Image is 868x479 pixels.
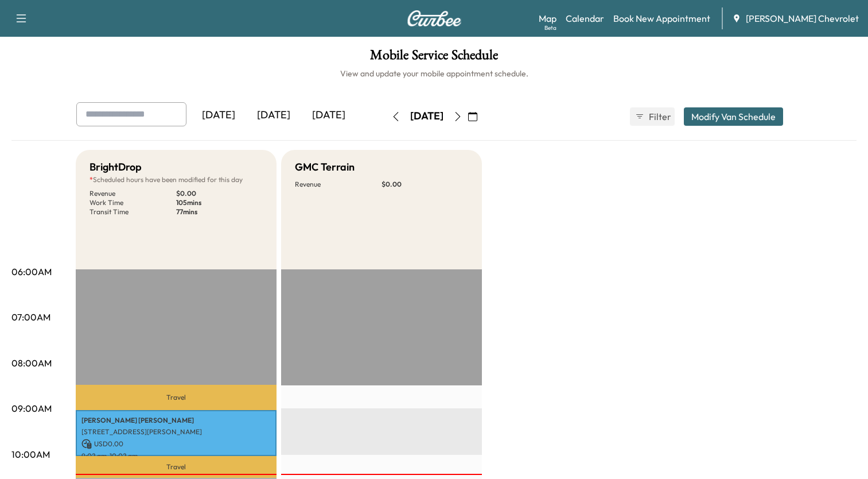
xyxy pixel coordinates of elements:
[76,456,277,478] p: Travel
[684,107,783,126] button: Modify Van Schedule
[630,107,675,126] button: Filter
[407,10,462,26] img: Curbee Logo
[81,451,271,461] p: 9:02 am - 10:02 am
[81,427,271,436] p: [STREET_ADDRESS][PERSON_NAME]
[11,48,857,68] h1: Mobile Service Schedule
[410,109,443,123] div: [DATE]
[89,175,263,184] p: Scheduled hours have been modified for this day
[544,24,556,32] div: Beta
[89,207,176,217] p: Transit Time
[301,102,356,129] div: [DATE]
[89,189,176,198] p: Revenue
[746,11,859,25] span: [PERSON_NAME] Chevrolet
[89,198,176,207] p: Work Time
[295,159,355,175] h5: GMC Terrain
[11,68,857,79] h6: View and update your mobile appointment schedule.
[649,110,670,123] span: Filter
[11,401,52,415] p: 09:00AM
[81,439,271,449] p: USD 0.00
[176,207,263,217] p: 77 mins
[81,416,271,425] p: [PERSON_NAME] [PERSON_NAME]
[382,180,468,189] p: $ 0.00
[11,310,50,324] p: 07:00AM
[613,11,710,25] a: Book New Appointment
[539,11,556,25] a: MapBeta
[246,102,301,129] div: [DATE]
[176,189,263,198] p: $ 0.00
[176,198,263,207] p: 105 mins
[295,180,382,189] p: Revenue
[191,102,246,129] div: [DATE]
[11,447,50,461] p: 10:00AM
[11,265,52,279] p: 06:00AM
[76,385,277,410] p: Travel
[11,356,52,370] p: 08:00AM
[89,159,142,175] h5: BrightDrop
[566,11,604,25] a: Calendar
